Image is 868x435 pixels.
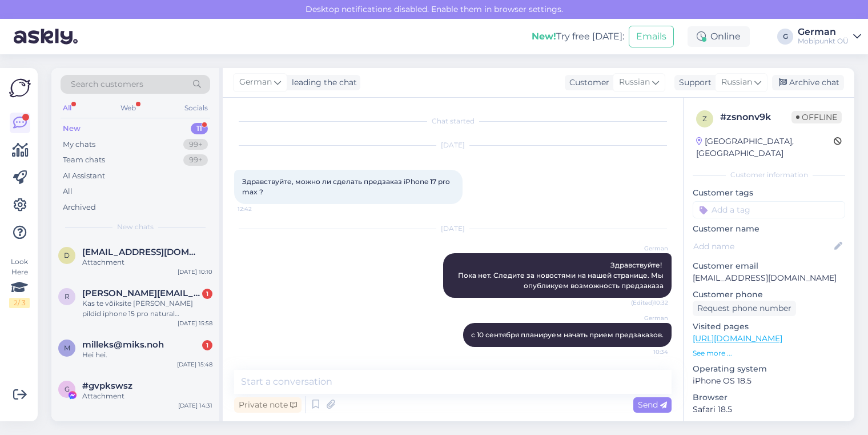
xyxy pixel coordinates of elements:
[178,401,212,410] div: [DATE] 14:31
[63,123,81,134] div: New
[64,344,70,352] span: m
[798,27,849,37] div: German
[191,123,208,134] div: 11
[693,223,845,235] p: Customer name
[625,348,668,356] span: 10:34
[693,260,845,272] p: Customer email
[82,247,201,257] span: dudeme@live.ru
[183,154,208,166] div: 99+
[638,400,667,410] span: Send
[65,385,70,393] span: g
[234,224,672,234] div: [DATE]
[798,37,849,46] div: Mobipunkt OÜ
[63,186,73,197] div: All
[693,240,832,253] input: Add name
[64,251,70,260] span: d
[239,76,272,89] span: German
[693,321,845,333] p: Visited pages
[565,77,609,89] div: Customer
[178,268,212,276] div: [DATE] 10:10
[63,202,96,213] div: Archived
[82,381,132,391] span: #gvpkswsz
[9,298,30,308] div: 2 / 3
[242,177,452,196] span: Здравствуйте, можно ли сделать предзаказ iPhone 17 pro max ?
[82,340,164,350] span: milleks@miks.noh
[117,222,154,232] span: New chats
[177,360,212,369] div: [DATE] 15:48
[63,170,105,182] div: AI Assistant
[234,140,672,150] div: [DATE]
[234,397,302,413] div: Private note
[178,319,212,328] div: [DATE] 15:58
[82,391,212,401] div: Attachment
[532,31,556,42] b: New!
[182,101,210,115] div: Socials
[693,301,796,316] div: Request phone number
[693,170,845,180] div: Customer information
[9,257,30,308] div: Look Here
[234,116,672,126] div: Chat started
[688,26,750,47] div: Online
[772,75,844,90] div: Archive chat
[9,77,31,99] img: Askly Logo
[183,139,208,150] div: 99+
[238,205,280,213] span: 12:42
[721,76,752,89] span: Russian
[471,330,664,339] span: с 10 сентября планируем начать прием предзаказов.
[82,257,212,268] div: Attachment
[71,78,143,90] span: Search customers
[693,363,845,375] p: Operating system
[63,154,105,166] div: Team chats
[287,77,357,89] div: leading the chat
[720,110,791,124] div: # zsnonv9k
[791,111,842,123] span: Offline
[674,77,712,89] div: Support
[693,272,845,284] p: [EMAIL_ADDRESS][DOMAIN_NAME]
[693,392,845,404] p: Browser
[702,114,707,123] span: z
[61,101,74,115] div: All
[532,30,624,43] div: Try free [DATE]:
[625,314,668,322] span: German
[82,350,212,360] div: Hei hei.
[63,139,95,150] div: My chats
[693,375,845,387] p: iPhone OS 18.5
[777,29,793,45] div: G
[118,101,138,115] div: Web
[625,244,668,253] span: German
[65,292,70,301] span: r
[693,348,845,358] p: See more ...
[619,76,650,89] span: Russian
[82,298,212,319] div: Kas te võiksite [PERSON_NAME] pildid iphone 15 pro natural titaniumist grade A ja mitu % on selle...
[798,27,861,46] a: GermanMobipunkt OÜ
[693,404,845,416] p: Safari 18.5
[202,289,212,299] div: 1
[629,26,674,47] button: Emails
[693,187,845,199] p: Customer tags
[693,333,782,344] a: [URL][DOMAIN_NAME]
[693,289,845,301] p: Customer phone
[458,261,665,290] span: Здравствуйте! Пока нет. Следите за новостями на нашей странице. Мы опубликуем возможность предзаказа
[696,135,834,159] div: [GEOGRAPHIC_DATA], [GEOGRAPHIC_DATA]
[625,298,668,307] span: (Edited) 10:32
[82,288,201,298] span: ralf.pukspuu@gmail.com
[202,340,212,350] div: 1
[693,201,845,218] input: Add a tag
